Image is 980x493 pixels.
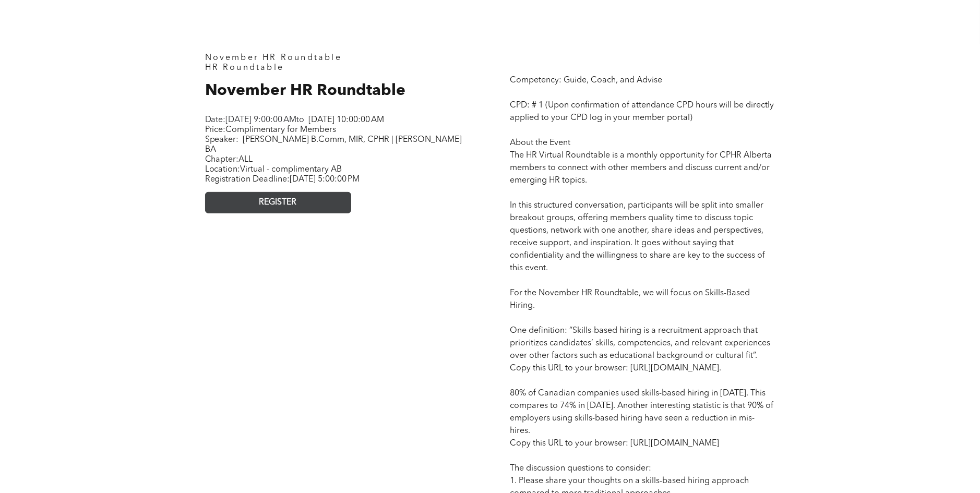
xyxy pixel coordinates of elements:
[205,54,342,62] span: November HR Roundtable
[205,83,406,99] span: November HR Roundtable
[205,155,253,164] span: Chapter:
[226,116,297,124] span: [DATE] 9:00:00 AM
[205,136,462,154] span: [PERSON_NAME] B.Comm, MIR, CPHR | [PERSON_NAME] BA
[239,155,253,164] span: ALL
[309,116,385,124] span: [DATE] 10:00:00 AM
[205,64,284,72] span: HR Roundtable
[241,165,342,174] span: Virtual - complimentary AB
[205,136,239,144] span: Speaker:
[226,126,337,134] span: Complimentary for Members
[205,165,360,184] span: Location: Registration Deadline:
[290,175,360,184] span: [DATE] 5:00:00 PM
[259,198,297,208] span: REGISTER
[205,192,351,213] a: REGISTER
[205,116,305,124] span: Date: to
[205,126,337,134] span: Price:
